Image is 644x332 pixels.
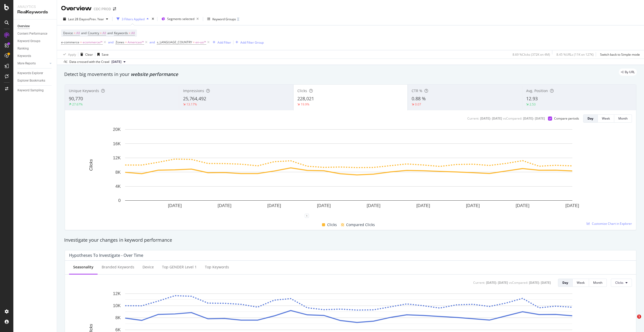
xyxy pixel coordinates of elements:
[614,114,632,123] button: Month
[467,116,479,121] div: Current:
[129,31,130,35] span: =
[80,40,82,44] span: =
[183,88,204,93] span: Impressions
[17,31,53,36] a: Content Performance
[72,102,83,106] div: 27.67%
[367,203,381,208] text: [DATE]
[233,39,264,45] button: Add Filter Group
[17,53,31,59] div: Keywords
[17,4,53,9] div: Analytics
[17,61,36,66] div: More Reports
[412,88,422,93] span: CTR %
[69,127,628,216] div: A chart.
[128,39,144,46] span: Americas/*
[186,102,197,106] div: 13.17%
[593,280,602,285] div: Month
[598,50,640,58] button: Switch back to Simple mode
[162,265,197,270] div: Top GENDER Level 1
[113,303,121,308] text: 10K
[217,40,231,45] div: Add Filter
[114,31,128,35] span: Keywords
[598,114,614,123] button: Week
[61,40,79,44] span: e-commerce
[100,31,102,35] span: =
[205,265,229,270] div: Top Keywords
[168,203,182,208] text: [DATE]
[69,95,83,102] span: 90,770
[74,31,75,35] span: =
[167,17,194,21] span: Segments selected
[116,40,124,44] span: Zones
[17,46,29,51] div: Ranking
[565,203,579,208] text: [DATE]
[526,88,548,93] span: Avg. Position
[297,95,314,102] span: 228,021
[195,39,206,46] span: en-us/*
[86,17,104,21] span: vs Prev. Year
[466,203,480,208] text: [DATE]
[68,52,76,57] div: Apply
[143,265,154,270] div: Device
[68,17,86,21] span: Last 28 Days
[523,116,545,121] div: [DATE] - [DATE]
[600,52,640,57] div: Switch back to Simple mode
[587,221,632,226] a: Customize Chart in Explorer
[83,39,103,46] span: ecommerce/*
[88,31,99,35] span: Country
[17,78,53,83] a: Explorer Bookmarks
[529,102,536,106] div: 2.53
[115,315,121,320] text: 8K
[17,53,53,59] a: Keywords
[346,222,375,228] span: Compared Clicks
[95,50,109,58] button: Save
[205,15,241,23] button: Keyword Groups
[503,116,522,121] div: vs Compared :
[558,279,573,287] button: Day
[159,15,201,23] button: Segments selected
[17,61,48,66] a: More Reports
[577,280,585,285] div: Week
[588,116,593,121] div: Day
[17,71,53,76] a: Keywords Explorer
[113,291,121,296] text: 12K
[218,203,232,208] text: [DATE]
[151,16,155,22] div: times
[17,88,44,93] div: Keyword Sampling
[102,265,134,270] div: Branded Keywords
[94,6,111,12] div: CDC PROD
[17,24,30,29] div: Overview
[131,30,135,37] span: All
[17,38,40,44] div: Keyword Groups
[17,9,53,15] div: RealKeywords
[625,71,635,74] span: By URL
[109,59,128,65] button: [DATE]
[573,279,589,287] button: Week
[113,155,121,160] text: 12K
[64,237,637,243] div: Investigate your changes in keyword performance
[115,170,121,175] text: 8K
[63,31,73,35] span: Device
[157,40,192,44] span: s_LANGUAGE_COUNTRY
[113,7,116,11] div: arrow-right-arrow-left
[17,46,53,51] a: Ranking
[415,102,421,106] div: 0.07
[592,221,632,226] span: Customize Chart in Explorer
[102,30,106,37] span: All
[17,88,53,93] a: Keyword Sampling
[107,31,113,35] span: and
[554,116,579,121] div: Compare periods
[211,39,231,45] button: Add Filter
[516,203,529,208] text: [DATE]
[297,88,307,93] span: Clicks
[89,159,93,171] text: Clicks
[61,50,76,58] button: Apply
[317,203,331,208] text: [DATE]
[619,69,637,76] div: legacy label
[17,24,53,29] a: Overview
[240,40,264,45] div: Add Filter Group
[73,265,93,270] div: Seasonality
[149,40,155,45] button: and
[78,50,93,58] button: Clear
[17,78,45,83] div: Explorer Bookmarks
[115,184,121,189] text: 4K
